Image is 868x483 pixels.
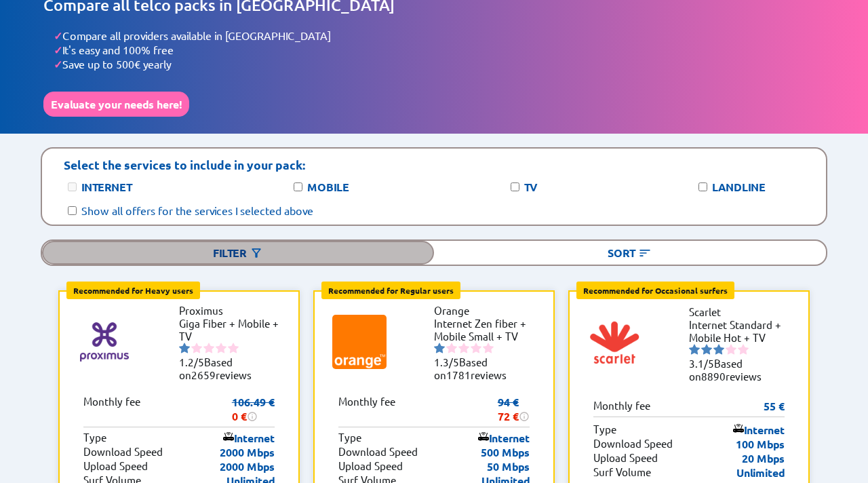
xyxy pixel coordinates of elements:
img: starnr1 [179,343,190,353]
span: ✓ [54,57,62,71]
p: 2000 Mbps [220,445,275,459]
img: starnr4 [216,343,226,353]
img: starnr4 [726,344,736,355]
span: ✓ [54,28,62,43]
img: Button open the sorting menu [638,246,652,260]
img: Logo of Proximus [77,315,132,369]
s: 94 € [498,395,519,409]
b: Recommended for Heavy users [73,285,193,296]
label: Landline [712,180,766,194]
p: 100 Mbps [736,437,785,451]
p: Upload Speed [83,459,148,474]
img: starnr1 [689,344,700,355]
p: Type [338,431,361,445]
label: Show all offers for the services I selected above [81,204,313,217]
img: starnr2 [191,343,202,353]
span: ✓ [54,43,62,57]
p: Internet [733,423,785,437]
p: Monthly fee [83,395,140,423]
span: 1781 [446,368,471,381]
div: Sort [434,241,826,265]
p: Download Speed [593,437,673,451]
img: icon of internet [478,431,489,442]
p: Select the services to include in your pack: [64,157,305,172]
p: Monthly fee [593,399,650,413]
label: TV [524,180,537,194]
span: 2659 [191,368,216,381]
p: 500 Mbps [481,445,530,459]
li: Based on reviews [179,355,281,381]
img: starnr3 [203,343,214,353]
button: Evaluate your needs here! [43,92,189,117]
li: Giga Fiber + Mobile + TV [179,317,281,343]
p: Download Speed [83,445,163,459]
img: information [247,411,258,422]
li: Orange [434,304,536,317]
li: Based on reviews [689,357,791,383]
img: starnr5 [483,343,494,353]
p: Type [593,423,616,437]
img: starnr5 [228,343,239,353]
img: Logo of Scarlet [587,315,642,370]
label: Mobile [307,180,349,194]
span: 3.1/5 [689,357,714,370]
p: Download Speed [338,445,418,459]
p: Type [83,431,106,445]
p: Upload Speed [338,459,403,474]
div: 0 € [232,409,258,423]
img: icon of internet [733,423,744,434]
img: starnr3 [713,344,724,355]
p: 55 € [764,399,785,413]
img: starnr2 [446,343,457,353]
b: Recommended for Regular users [328,285,454,296]
img: icon of internet [223,431,234,442]
span: 8890 [701,370,726,383]
p: Monthly fee [338,395,395,423]
div: 72 € [498,409,530,423]
p: 50 Mbps [487,459,530,474]
p: Unlimited [736,465,785,480]
p: Upload Speed [593,451,658,465]
span: 1.2/5 [179,355,204,368]
img: information [519,411,530,422]
li: Proximus [179,304,281,317]
img: starnr1 [434,343,445,353]
span: 1.3/5 [434,355,459,368]
li: Internet Standard + Mobile Hot + TV [689,318,791,344]
li: It's easy and 100% free [54,43,825,57]
img: starnr2 [701,344,712,355]
li: Compare all providers available in [GEOGRAPHIC_DATA] [54,28,825,43]
div: Filter [42,241,434,265]
b: Recommended for Occasional surfers [583,285,728,296]
li: Scarlet [689,305,791,318]
li: Internet Zen fiber + Mobile Small + TV [434,317,536,343]
img: starnr5 [738,344,749,355]
li: Save up to 500€ yearly [54,57,825,71]
s: 106.49 € [232,395,275,409]
p: Internet [223,431,275,445]
p: Internet [478,431,530,445]
img: starnr4 [471,343,481,353]
img: Button open the filtering menu [250,246,263,260]
p: 2000 Mbps [220,459,275,474]
label: Internet [81,180,132,194]
p: 20 Mbps [742,451,785,465]
img: Logo of Orange [332,315,387,369]
img: starnr3 [458,343,469,353]
p: Surf Volume [593,465,651,480]
li: Based on reviews [434,355,536,381]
